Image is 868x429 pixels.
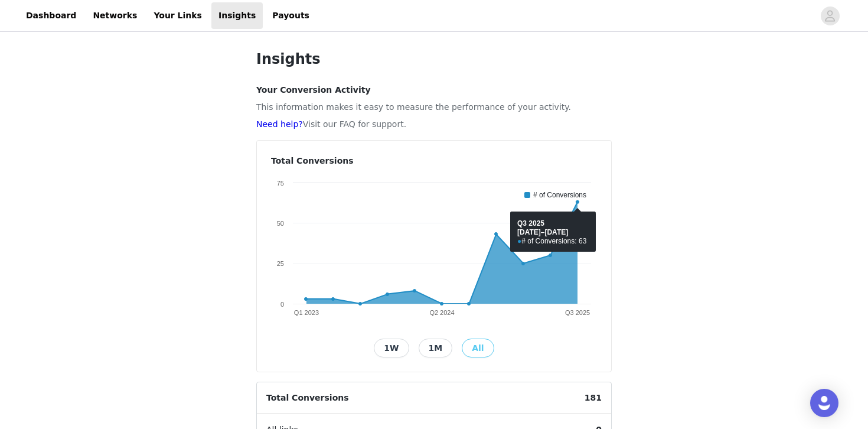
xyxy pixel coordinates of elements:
[277,220,284,227] text: 50
[265,2,316,29] a: Payouts
[19,2,83,29] a: Dashboard
[462,339,494,357] button: All
[810,389,838,417] div: Open Intercom Messenger
[271,155,597,167] h4: Total Conversions
[256,84,612,96] h4: Your Conversion Activity
[211,2,263,29] a: Insights
[565,309,590,316] text: Q3 2025
[575,382,611,414] span: 181
[277,180,284,187] text: 75
[256,118,612,131] p: Visit our FAQ for support.
[86,2,144,29] a: Networks
[256,119,303,129] a: Need help?
[280,301,284,308] text: 0
[294,309,319,316] text: Q1 2023
[374,339,409,357] button: 1W
[146,2,209,29] a: Your Links
[824,6,836,25] div: avatar
[419,339,453,357] button: 1M
[256,48,612,70] h1: Insights
[429,309,454,316] text: Q2 2024
[533,191,586,199] text: # of Conversions
[277,260,284,267] text: 25
[256,101,612,113] p: This information makes it easy to measure the performance of your activity.
[257,382,358,414] span: Total Conversions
